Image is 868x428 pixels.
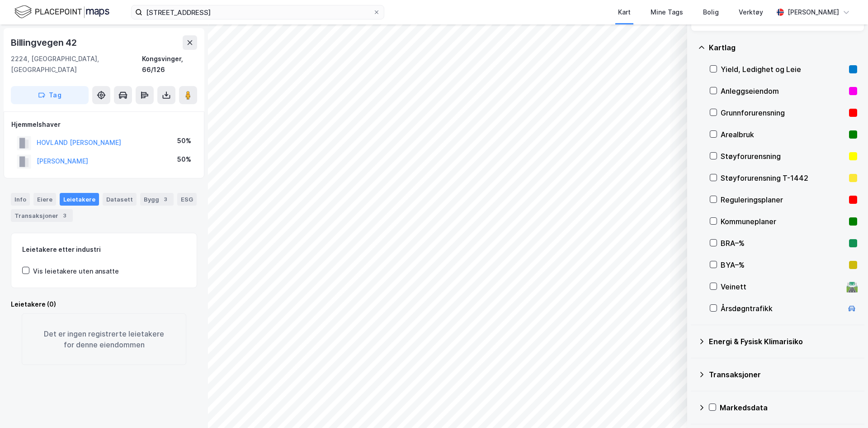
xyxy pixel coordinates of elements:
[721,216,845,227] div: Kommuneplaner
[11,209,73,222] div: Transaksjoner
[60,211,69,220] div: 3
[721,260,845,270] div: BYA–%
[22,244,186,255] div: Leietakere etter industri
[823,385,868,428] div: Kontrollprogram for chat
[11,299,197,310] div: Leietakere (0)
[846,281,858,293] div: 🛣️
[618,7,631,18] div: Kart
[739,7,763,18] div: Verktøy
[142,5,373,19] input: Søk på adresse, matrikkel, gårdeiere, leietakere eller personer
[709,42,857,53] div: Kartlag
[709,336,857,347] div: Energi & Fysisk Klimarisiko
[823,385,868,428] iframe: Chat Widget
[709,369,857,380] div: Transaksjoner
[103,193,137,206] div: Datasett
[177,193,197,206] div: ESG
[14,4,109,20] img: logo.f888ab2527a4732fd821a326f86c7f29.svg
[161,195,170,204] div: 3
[22,313,186,365] div: Det er ingen registrerte leietakere for denne eiendommen
[721,107,845,118] div: Grunnforurensning
[788,7,839,18] div: [PERSON_NAME]
[11,119,197,130] div: Hjemmelshaver
[60,193,99,206] div: Leietakere
[11,53,142,75] div: 2224, [GEOGRAPHIC_DATA], [GEOGRAPHIC_DATA]
[721,64,845,75] div: Yield, Ledighet og Leie
[33,193,56,206] div: Eiere
[177,135,191,146] div: 50%
[721,129,845,140] div: Arealbruk
[703,7,719,18] div: Bolig
[721,151,845,162] div: Støyforurensning
[720,402,857,413] div: Markedsdata
[721,303,843,314] div: Årsdøgntrafikk
[177,154,191,165] div: 50%
[721,238,845,249] div: BRA–%
[140,193,174,206] div: Bygg
[11,193,30,206] div: Info
[651,7,683,18] div: Mine Tags
[11,86,89,104] button: Tag
[11,35,79,50] div: Billingvegen 42
[721,86,845,96] div: Anleggseiendom
[721,281,843,292] div: Veinett
[721,194,845,205] div: Reguleringsplaner
[33,266,119,277] div: Vis leietakere uten ansatte
[142,53,197,75] div: Kongsvinger, 66/126
[721,173,845,183] div: Støyforurensning T-1442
